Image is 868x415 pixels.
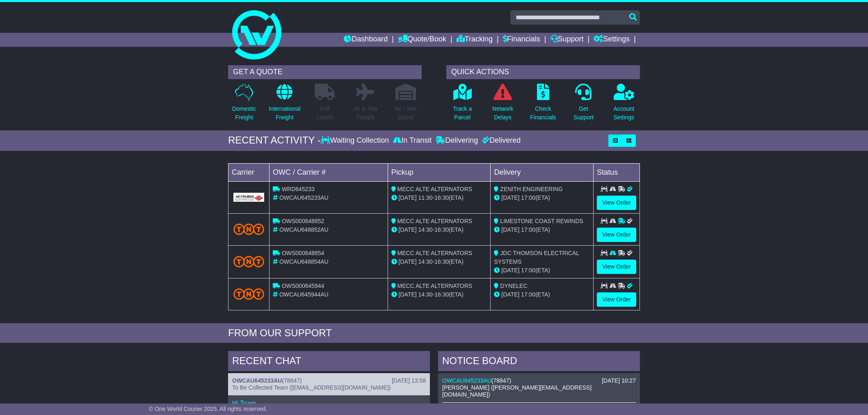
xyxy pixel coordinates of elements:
span: 17:00 [521,267,535,274]
span: MECC ALTE ALTERNATORS [397,250,473,256]
a: View Order [597,292,636,307]
span: [DATE] [501,226,519,233]
a: Tracking [457,33,493,47]
a: NetworkDelays [492,83,514,126]
span: OWCAU645233AU [279,194,329,201]
a: InternationalFreight [268,83,301,126]
p: Account Settings [614,105,635,122]
span: OWCAU648852AU [279,226,329,233]
span: WRD645233 [282,186,315,192]
span: 11:30 [418,194,433,201]
div: - (ETA) [391,226,487,234]
span: LIMESTONE COAST REWINDS [500,218,583,224]
div: QUICK ACTIONS [446,65,640,79]
span: 17:00 [521,194,535,201]
a: View Order [597,228,636,242]
span: 16:30 [434,226,449,233]
p: Check Financials [530,105,556,122]
img: TNT_Domestic.png [233,223,264,235]
div: Delivering [434,136,480,145]
span: 14:30 [418,258,433,265]
td: OWC / Carrier # [270,163,388,181]
td: Status [594,163,640,181]
span: MECC ALTE ALTERNATORS [397,186,473,192]
div: RECENT ACTIVITY - [228,135,321,146]
a: DomesticFreight [232,83,256,126]
a: CheckFinancials [530,83,557,126]
div: FROM OUR SUPPORT [228,327,640,339]
span: MECC ALTE ALTERNATORS [397,218,473,224]
a: GetSupport [573,83,594,126]
div: (ETA) [494,194,590,202]
a: OWCAU645233AU [232,377,282,384]
p: Air / Sea Depot [395,105,417,122]
span: JDC THOMSON ELECTRICAL SYSTEMS [494,250,579,265]
span: 14:30 [418,291,433,298]
span: 16:30 [434,194,449,201]
p: International Freight [269,105,300,122]
span: 16:30 [434,291,449,298]
span: [DATE] [399,194,417,201]
span: [DATE] [399,258,417,265]
td: Carrier [228,163,270,181]
div: RECENT CHAT [228,351,430,373]
div: Delivered [480,136,521,145]
span: 16:30 [434,258,449,265]
div: - (ETA) [391,194,487,202]
p: Air & Sea Freight [353,105,377,122]
span: DYNELEC [500,283,527,289]
td: Delivery [491,163,594,181]
div: (ETA) [494,290,590,299]
span: ZENITH ENGINEERING [500,186,562,192]
span: [DATE] [501,194,519,201]
p: Hi Team, [232,399,426,407]
a: View Order [597,260,636,274]
div: ( ) [232,377,426,384]
div: - (ETA) [391,258,487,266]
span: 17:00 [521,226,535,233]
span: 14:30 [418,226,433,233]
div: Waiting Collection [321,136,391,145]
a: AccountSettings [613,83,635,126]
div: [DATE] 13:58 [392,377,426,384]
div: (ETA) [494,226,590,234]
a: Quote/Book [398,33,446,47]
span: [DATE] [501,267,519,274]
a: Dashboard [344,33,388,47]
span: MECC ALTE ALTERNATORS [397,283,473,289]
div: NOTICE BOARD [438,351,640,373]
span: [DATE] [399,226,417,233]
span: OWS000648852 [282,218,324,224]
span: OWS000648854 [282,250,324,256]
div: In Transit [391,136,434,145]
p: Get Support [573,105,594,122]
a: Settings [594,33,630,47]
img: TNT_Domestic.png [233,288,264,299]
span: OWS000645944 [282,283,324,289]
span: © One World Courier 2025. All rights reserved. [149,406,267,412]
div: [DATE] 10:27 [602,377,636,384]
p: Network Delays [492,105,513,122]
p: Domestic Freight [232,105,256,122]
a: View Order [597,196,636,210]
span: OWCAU645944AU [279,291,329,298]
span: To Be Collected Team ([EMAIL_ADDRESS][DOMAIN_NAME]) [232,384,391,391]
a: OWCAU645233AU [442,377,491,384]
p: Track a Parcel [453,105,472,122]
span: [DATE] [501,291,519,298]
div: (ETA) [494,266,590,275]
div: GET A QUOTE [228,65,422,79]
a: Financials [503,33,540,47]
span: [DATE] [399,291,417,298]
span: OWCAU648854AU [279,258,329,265]
img: TNT_Domestic.png [233,256,264,267]
span: 78847 [284,377,300,384]
a: Track aParcel [452,83,472,126]
img: GetCarrierServiceLogo [233,193,264,202]
td: Pickup [388,163,491,181]
span: [PERSON_NAME] ([PERSON_NAME][EMAIL_ADDRESS][DOMAIN_NAME]) [442,384,592,398]
a: Support [550,33,584,47]
div: - (ETA) [391,290,487,299]
div: ( ) [442,377,636,384]
span: 78847 [493,377,509,384]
